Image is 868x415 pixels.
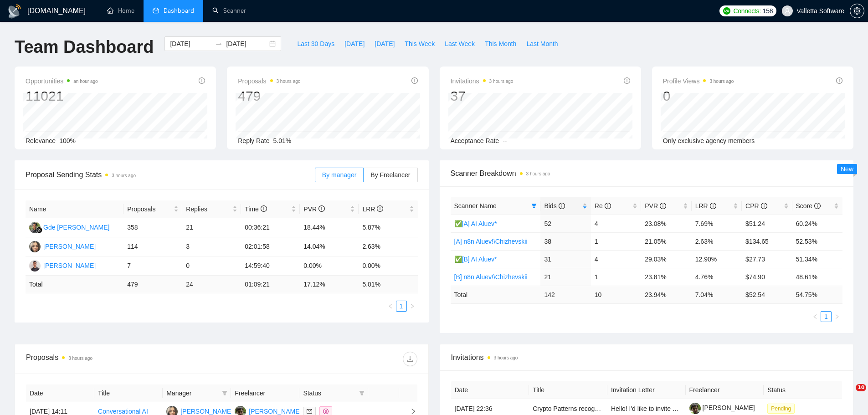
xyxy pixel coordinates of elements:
td: 10 [591,286,641,303]
span: Relevance [26,137,56,144]
td: 21 [540,268,591,286]
div: 479 [238,87,300,105]
span: filter [359,390,365,396]
td: 38 [540,232,591,250]
span: info-circle [199,77,205,84]
button: Last Week [440,36,480,51]
button: This Week [400,36,440,51]
button: setting [850,4,864,18]
img: logo [7,4,22,19]
span: Scanner Breakdown [451,168,843,179]
button: left [385,301,396,312]
td: $51.24 [742,215,792,232]
div: 11021 [26,87,98,105]
button: Last 30 Days [292,36,339,51]
td: 23.94 % [641,286,691,303]
span: This Month [485,39,516,49]
div: 37 [451,87,514,105]
td: 358 [123,218,182,237]
span: [DATE] [375,39,395,49]
a: searchScanner [212,7,246,15]
span: New [841,165,853,173]
td: 0.00% [300,256,359,276]
td: 14:59:40 [241,256,300,276]
td: 7 [123,256,182,276]
td: 2.63% [359,237,417,256]
td: 114 [123,237,182,256]
span: info-circle [559,203,565,209]
span: Bids [544,202,565,210]
time: 3 hours ago [68,356,92,361]
span: user [784,8,791,14]
span: Opportunities [26,76,98,87]
td: $27.73 [742,250,792,268]
input: Start date [170,39,211,49]
span: right [834,314,840,319]
div: [PERSON_NAME] [43,261,96,271]
th: Name [26,200,123,218]
span: info-circle [261,205,267,212]
td: 4 [591,215,641,232]
time: 3 hours ago [709,79,734,84]
td: 60.24% [792,215,842,232]
td: 14.04% [300,237,359,256]
td: 12.90% [692,250,742,268]
img: c1i1uGg5H7QUH61k5vEFmrCCw2oKr7wQuOGc-XIS7mT60rILUZP1kJL_5PjNNGFdjG [689,403,701,414]
td: 0 [182,256,241,276]
time: 3 hours ago [277,79,301,84]
a: [A] n8n Aluev!\Chizhevskii [454,238,528,245]
button: [DATE] [370,36,400,51]
td: 00:36:21 [241,218,300,237]
a: [PERSON_NAME] [689,404,755,411]
div: Proposals [26,352,221,366]
time: an hour ago [73,79,98,84]
span: Last Month [526,39,558,49]
td: 0.00% [359,256,417,276]
time: 3 hours ago [526,171,550,176]
span: Score [796,202,821,210]
td: 29.03% [641,250,691,268]
a: ✅[A] AI Aluev* [454,220,497,227]
li: Previous Page [810,311,821,322]
td: $74.90 [742,268,792,286]
td: 5.01 % [359,276,417,293]
td: 7.69% [692,215,742,232]
a: homeHome [107,7,134,15]
button: download [403,352,417,366]
span: 100% [59,137,76,144]
span: info-circle [761,203,767,209]
span: Acceptance Rate [451,137,499,144]
time: 3 hours ago [494,355,518,360]
img: upwork-logo.png [723,7,730,15]
span: Status [303,388,355,398]
span: 10 [856,384,866,391]
a: 1 [396,301,406,311]
span: setting [850,7,864,15]
span: filter [531,203,537,209]
span: Replies [186,204,231,214]
img: VS [29,241,41,252]
span: Pending [767,404,795,414]
div: Gde [PERSON_NAME] [43,222,110,232]
th: Manager [163,384,231,402]
iframe: Intercom live chat [837,384,859,406]
span: By Freelancer [370,171,410,179]
span: LRR [695,202,716,210]
th: Date [451,381,529,399]
td: 52 [540,215,591,232]
span: 5.01% [273,137,292,144]
td: 142 [540,286,591,303]
span: info-circle [624,77,630,84]
button: Last Month [521,36,563,51]
span: CPR [745,202,767,210]
th: Invitation Letter [607,381,686,399]
a: VS[PERSON_NAME] [166,407,233,415]
td: 1 [591,232,641,250]
input: End date [226,39,267,49]
span: Proposal Sending Stats [26,169,315,180]
button: This Month [480,36,521,51]
span: right [403,408,416,415]
span: Manager [166,388,218,398]
span: -- [503,137,507,144]
span: download [403,355,417,363]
